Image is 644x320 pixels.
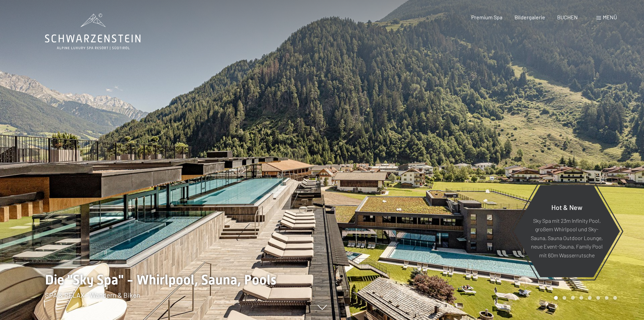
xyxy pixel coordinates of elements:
div: Carousel Page 7 [605,296,609,300]
a: Premium Spa [471,14,502,20]
div: Carousel Page 4 [579,296,583,300]
p: Sky Spa mit 23m Infinity Pool, großem Whirlpool und Sky-Sauna, Sauna Outdoor Lounge, neue Event-S... [530,216,603,259]
div: Carousel Page 5 [588,296,592,300]
div: Carousel Page 2 [563,296,566,300]
div: Carousel Page 3 [571,296,575,300]
span: Menü [603,14,617,20]
div: Carousel Page 8 [613,296,617,300]
a: Bildergalerie [515,14,545,20]
span: Hot & New [551,203,582,211]
a: BUCHEN [557,14,578,20]
div: Carousel Pagination [552,296,617,300]
div: Carousel Page 6 [596,296,600,300]
a: Hot & New Sky Spa mit 23m Infinity Pool, großem Whirlpool und Sky-Sauna, Sauna Outdoor Lounge, ne... [513,185,620,278]
div: Carousel Page 1 (Current Slide) [554,296,558,300]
